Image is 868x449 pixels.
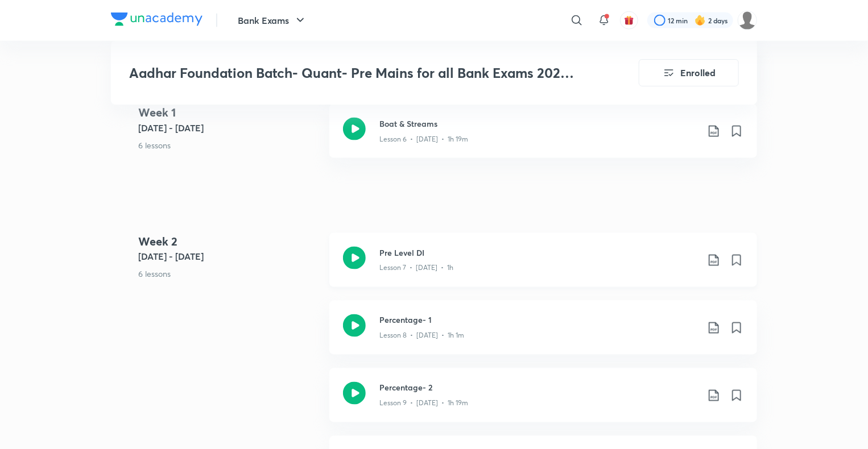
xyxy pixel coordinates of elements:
img: Company Logo [111,13,202,26]
h3: Percentage- 2 [379,382,698,394]
p: Lesson 6 • [DATE] • 1h 19m [379,134,468,144]
h4: Week 2 [138,233,320,250]
img: avatar [624,15,634,26]
p: Lesson 7 • [DATE] • 1h [379,263,453,273]
button: Enrolled [639,59,739,86]
img: streak [695,15,706,26]
a: Percentage- 1Lesson 8 • [DATE] • 1h 1m [329,301,757,368]
a: Percentage- 2Lesson 9 • [DATE] • 1h 19m [329,368,757,436]
a: Boat & StreamsLesson 6 • [DATE] • 1h 19m [329,104,757,172]
h5: [DATE] - [DATE] [138,121,320,135]
a: Company Logo [111,13,202,29]
button: avatar [620,11,638,30]
h3: Boat & Streams [379,118,698,130]
a: Pre Level DILesson 7 • [DATE] • 1h [329,233,757,301]
img: shruti garg [738,11,757,30]
h5: [DATE] - [DATE] [138,250,320,264]
p: 6 lessons [138,268,320,280]
p: Lesson 8 • [DATE] • 1h 1m [379,331,464,341]
p: 6 lessons [138,139,320,151]
button: Bank Exams [231,9,314,32]
h3: Pre Level DI [379,247,698,259]
p: Lesson 9 • [DATE] • 1h 19m [379,398,468,409]
h3: Aadhar Foundation Batch- Quant- Pre Mains for all Bank Exams 2025-26 [129,65,574,81]
h4: Week 1 [138,104,320,121]
h3: Percentage- 1 [379,314,698,326]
